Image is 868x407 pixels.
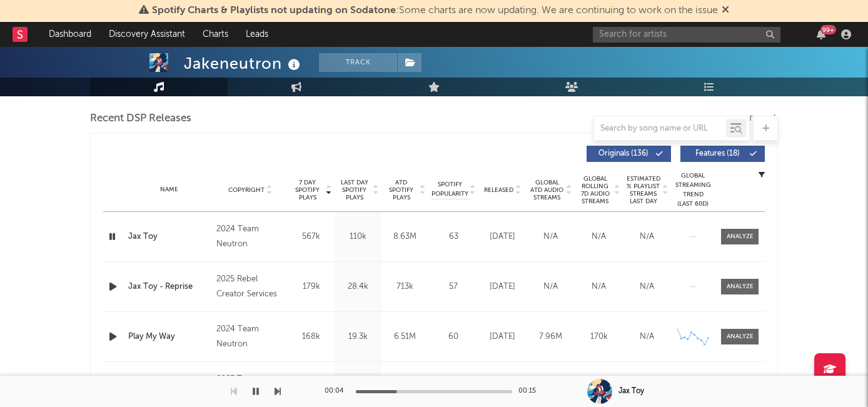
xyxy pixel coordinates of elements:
[595,150,652,158] span: Originals ( 136 )
[530,179,564,201] span: Global ATD Audio Streams
[128,185,210,194] div: Name
[237,22,277,47] a: Leads
[291,179,324,201] span: 7 Day Spotify Plays
[228,186,265,194] span: Copyright
[518,384,543,399] div: 00:15
[385,281,425,293] div: 713k
[90,111,191,126] span: Recent DSP Releases
[338,179,371,201] span: Last Day Spotify Plays
[726,115,778,123] button: Export CSV
[128,331,210,343] a: Play My Way
[431,331,475,343] div: 60
[817,29,825,39] button: 99+
[291,331,331,343] div: 168k
[689,150,746,158] span: Features ( 18 )
[530,231,572,243] div: N/A
[128,281,210,293] a: Jax Toy - Reprise
[319,53,397,72] button: Track
[431,180,468,199] span: Spotify Popularity
[128,231,210,243] a: Jax Toy
[100,22,194,47] a: Discovery Assistant
[325,384,350,399] div: 00:04
[820,25,836,34] div: 99 +
[338,231,378,243] div: 110k
[722,6,729,16] span: Dismiss
[482,281,523,293] div: [DATE]
[626,331,668,343] div: N/A
[291,231,331,243] div: 567k
[216,372,285,402] div: 2023 Team Neutron
[618,386,644,397] div: Jax Toy
[680,146,765,162] button: Features(18)
[594,124,726,134] input: Search by song name or URL
[291,281,331,293] div: 179k
[482,331,523,343] div: [DATE]
[385,231,425,243] div: 8.63M
[194,22,237,47] a: Charts
[626,231,668,243] div: N/A
[626,175,660,205] span: Estimated % Playlist Streams Last Day
[626,281,668,293] div: N/A
[578,175,612,205] span: Global Rolling 7D Audio Streams
[338,281,378,293] div: 28.4k
[338,331,378,343] div: 19.3k
[184,53,303,74] div: Jakeneutron
[431,281,475,293] div: 57
[482,231,523,243] div: [DATE]
[530,331,572,343] div: 7.96M
[40,22,100,47] a: Dashboard
[530,281,572,293] div: N/A
[431,231,475,243] div: 63
[578,281,620,293] div: N/A
[578,331,620,343] div: 170k
[674,171,712,209] div: Global Streaming Trend (Last 60D)
[587,146,671,162] button: Originals(136)
[385,179,418,201] span: ATD Spotify Plays
[484,186,513,194] span: Released
[152,6,718,16] span: : Some charts are now updating. We are continuing to work on the issue
[152,6,396,16] span: Spotify Charts & Playlists not updating on Sodatone
[216,322,285,352] div: 2024 Team Neutron
[593,27,780,43] input: Search for artists
[578,231,620,243] div: N/A
[385,331,425,343] div: 6.51M
[216,222,285,252] div: 2024 Team Neutron
[216,272,285,302] div: 2025 Rebel Creator Services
